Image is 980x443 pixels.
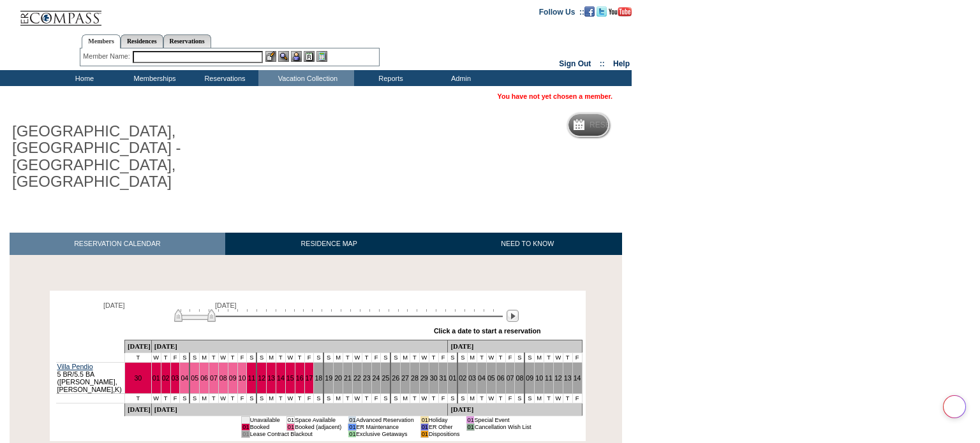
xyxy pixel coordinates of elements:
[239,374,246,382] a: 10
[315,374,322,382] a: 18
[334,352,343,362] td: M
[191,374,198,382] a: 05
[430,374,438,382] a: 30
[563,393,572,403] td: T
[574,374,581,382] a: 14
[83,51,132,62] div: Member Name:
[496,393,505,403] td: T
[486,352,496,362] td: W
[352,352,362,362] td: W
[553,393,563,403] td: W
[352,393,362,403] td: W
[162,374,170,382] a: 02
[609,7,632,17] img: Subscribe to our YouTube Channel
[267,352,276,362] td: M
[468,374,476,382] a: 03
[267,374,275,382] a: 13
[306,374,313,382] a: 17
[419,393,429,403] td: W
[457,393,467,403] td: S
[474,416,531,423] td: Special Event
[401,393,410,403] td: M
[433,233,622,255] a: NEED TO KNOW
[382,374,389,382] a: 25
[334,374,342,382] a: 20
[163,34,211,48] a: Reservations
[316,51,327,62] img: b_calculator.gif
[247,393,256,403] td: S
[237,352,247,362] td: F
[285,352,295,362] td: W
[267,393,276,403] td: M
[584,6,595,17] img: Become our fan on Facebook
[535,374,543,382] a: 10
[189,352,199,362] td: S
[554,374,562,382] a: 12
[420,430,428,437] td: 01
[218,352,228,362] td: W
[429,416,460,423] td: Holiday
[237,393,247,403] td: F
[348,416,356,423] td: 01
[590,121,687,129] h5: Reservation Calendar
[304,51,315,62] img: Reservations
[438,393,448,403] td: F
[124,393,151,403] td: T
[362,352,371,362] td: T
[526,374,533,382] a: 09
[392,374,399,382] a: 26
[10,120,295,193] h1: [GEOGRAPHIC_DATA], [GEOGRAPHIC_DATA] - [GEOGRAPHIC_DATA], [GEOGRAPHIC_DATA]
[348,423,356,430] td: 01
[597,7,607,15] a: Follow us on Twitter
[296,374,304,382] a: 16
[200,374,208,382] a: 06
[468,352,477,362] td: M
[124,403,151,416] td: [DATE]
[524,393,534,403] td: S
[507,310,519,322] img: Next
[498,92,612,100] span: You have not yet chosen a member.
[535,352,544,362] td: M
[597,6,607,17] img: Follow us on Twitter
[505,393,515,403] td: F
[410,352,420,362] td: T
[477,393,487,403] td: T
[229,374,237,382] a: 09
[478,374,486,382] a: 04
[258,70,354,86] td: Vacation Collection
[210,374,218,382] a: 07
[242,430,249,437] td: 01
[524,352,534,362] td: S
[505,352,515,362] td: F
[609,7,632,15] a: Subscribe to our YouTube Channel
[420,374,428,382] a: 29
[401,374,409,382] a: 27
[304,393,314,403] td: F
[600,59,605,68] span: ::
[344,374,352,382] a: 21
[559,59,591,68] a: Sign Out
[56,362,125,393] td: 5 BR/5.5 BA ([PERSON_NAME],[PERSON_NAME],K)
[151,352,161,362] td: W
[118,70,188,86] td: Memberships
[286,374,294,382] a: 15
[256,393,266,403] td: S
[487,374,495,382] a: 05
[362,393,371,403] td: T
[429,352,438,362] td: T
[448,403,582,416] td: [DATE]
[228,393,237,403] td: T
[209,352,218,362] td: T
[200,393,209,403] td: M
[507,374,514,382] a: 07
[48,70,118,86] td: Home
[276,352,286,362] td: T
[363,374,371,382] a: 23
[286,423,294,430] td: 01
[249,416,280,423] td: Unavailable
[448,352,457,362] td: S
[584,7,595,15] a: Become our fan on Facebook
[572,352,582,362] td: F
[265,51,276,62] img: b_edit.gif
[285,393,295,403] td: W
